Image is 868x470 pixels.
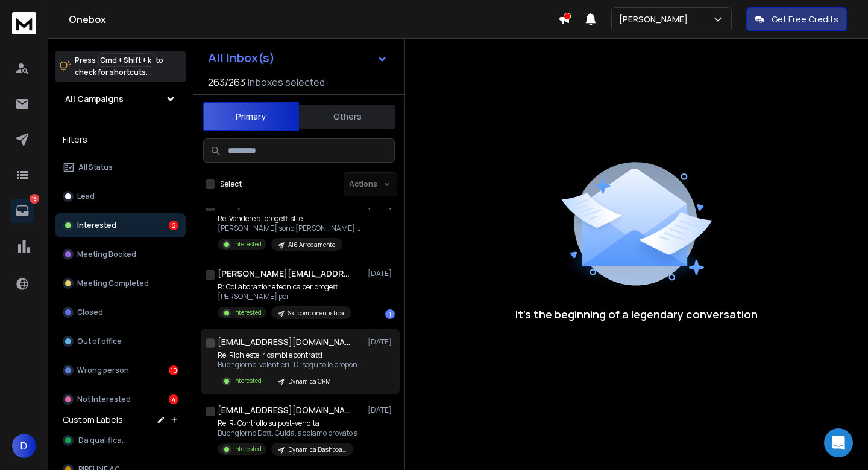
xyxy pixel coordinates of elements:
[218,428,358,438] p: Buongiorno Dott. Guida, abbiamo provato a
[233,445,262,454] p: Interested
[78,436,129,445] span: Da qualificare
[218,336,350,348] h1: [EMAIL_ADDRESS][DOMAIN_NAME]
[78,163,113,172] p: All Status
[55,213,186,237] button: Interested2
[233,240,262,249] p: Interested
[55,87,186,111] button: All Campaigns
[203,102,299,131] button: Primary
[63,414,123,426] h3: Custom Labels
[218,404,350,416] h1: [EMAIL_ADDRESS][DOMAIN_NAME]
[10,199,34,223] a: 16
[12,434,36,458] button: D
[169,394,178,404] div: 4
[55,428,186,452] button: Da qualificare
[218,214,362,224] p: Re: Vendere ai progettisti e
[772,13,838,25] p: Get Free Credits
[55,300,186,324] button: Closed
[208,75,245,89] span: 263 / 263
[77,221,116,230] p: Interested
[55,271,186,295] button: Meeting Completed
[233,308,262,317] p: Interested
[218,350,362,360] p: Re: Richieste, ricambi e contratti
[299,103,395,130] button: Others
[55,131,186,148] h3: Filters
[746,7,847,31] button: Get Free Credits
[77,336,122,346] p: Out of office
[218,360,362,370] p: Buongiorno, volentieri. Di seguito le propongo
[619,13,693,25] p: [PERSON_NAME]
[77,278,149,288] p: Meeting Completed
[75,54,163,79] p: Press to check for shortcuts.
[218,419,358,428] p: Re: R: Controllo su post-vendita
[77,307,103,317] p: Closed
[288,240,335,249] p: Ai6 Arredamento
[824,428,853,457] div: Open Intercom Messenger
[169,221,178,230] div: 2
[169,365,178,375] div: 10
[55,329,186,353] button: Out of office
[98,53,153,67] span: Cmd + Shift + k
[515,306,758,323] p: It’s the beginning of a legendary conversation
[385,309,395,319] div: 1
[220,179,242,189] label: Select
[198,46,397,70] button: All Inbox(s)
[55,155,186,179] button: All Status
[288,445,346,454] p: Dynamica Dashboard Power BI
[77,394,131,404] p: Not Interested
[77,192,95,201] p: Lead
[208,52,275,64] h1: All Inbox(s)
[368,269,395,278] p: [DATE]
[288,377,331,386] p: Dynamica CRM
[218,292,351,301] p: [PERSON_NAME] per
[218,282,351,292] p: R: Collaborazione tecnica per progetti
[77,249,136,259] p: Meeting Booked
[233,376,262,385] p: Interested
[368,337,395,347] p: [DATE]
[69,12,558,27] h1: Onebox
[288,309,344,318] p: Sxt componentistica
[55,242,186,266] button: Meeting Booked
[55,358,186,382] button: Wrong person10
[218,268,350,280] h1: [PERSON_NAME][EMAIL_ADDRESS][DOMAIN_NAME]
[55,184,186,208] button: Lead
[12,12,36,34] img: logo
[218,224,362,233] p: [PERSON_NAME] sono [PERSON_NAME] uno
[77,365,129,375] p: Wrong person
[248,75,325,89] h3: Inboxes selected
[55,387,186,411] button: Not Interested4
[368,405,395,415] p: [DATE]
[65,93,124,105] h1: All Campaigns
[30,194,39,204] p: 16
